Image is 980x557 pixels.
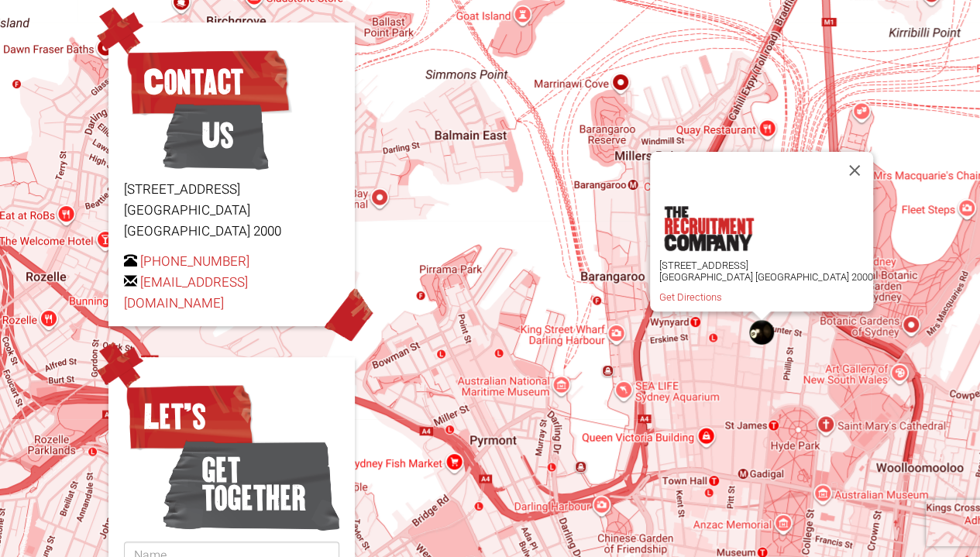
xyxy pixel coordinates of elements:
span: Us [163,97,269,174]
img: the-recruitment-company.png [663,206,753,251]
a: Get Directions [659,291,722,303]
a: [PHONE_NUMBER] [140,252,249,271]
span: Let’s [124,378,255,456]
button: Close [836,152,873,189]
p: [STREET_ADDRESS] [GEOGRAPHIC_DATA] [GEOGRAPHIC_DATA] 2000 [124,179,339,242]
div: The Recruitment Company [743,314,780,351]
p: [STREET_ADDRESS] [GEOGRAPHIC_DATA] [GEOGRAPHIC_DATA] 2000 [659,260,873,283]
span: get together [163,432,340,537]
span: Contact [124,43,292,121]
a: [EMAIL_ADDRESS][DOMAIN_NAME] [124,273,248,313]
